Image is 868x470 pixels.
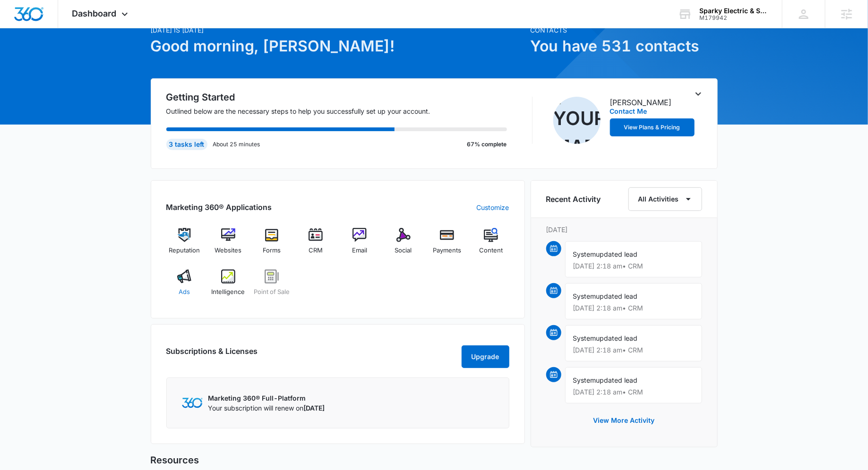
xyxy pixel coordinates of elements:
a: CRM [298,228,334,262]
h2: Marketing 360® Applications [166,201,272,213]
span: Websites [215,246,241,255]
span: Forms [263,246,281,255]
p: [DATE] 2:18 am • CRM [573,263,694,269]
img: Your Marketing Consultant Team [553,97,601,144]
a: Websites [210,228,246,262]
a: Forms [254,228,290,262]
span: System [573,292,596,300]
span: System [573,334,596,342]
a: Payments [429,228,465,262]
span: Ads [179,287,190,297]
p: [DATE] 2:18 am • CRM [573,305,694,311]
p: Contacts [531,25,718,35]
h1: You have 531 contacts [531,35,718,58]
span: updated lead [596,334,638,342]
span: System [573,376,596,384]
p: Outlined below are the necessary steps to help you successfully set up your account. [166,106,519,116]
span: System [573,250,596,258]
span: updated lead [596,376,638,384]
div: 3 tasks left [166,139,207,150]
div: account id [699,15,768,21]
p: 67% complete [467,140,507,149]
p: [PERSON_NAME] [610,97,672,108]
p: [DATE] is [DATE] [151,25,525,35]
a: Reputation [166,228,203,262]
p: About 25 minutes [213,140,260,149]
span: Email [352,246,367,255]
p: [DATE] 2:18 am • CRM [573,347,694,353]
button: Toggle Collapse [693,88,704,100]
button: Upgrade [462,345,509,368]
h2: Getting Started [166,90,519,104]
span: updated lead [596,250,638,258]
h2: Subscriptions & Licenses [166,345,258,364]
a: Social [385,228,421,262]
a: Customize [477,202,509,212]
span: [DATE] [304,404,325,412]
span: updated lead [596,292,638,300]
span: Content [479,246,503,255]
div: account name [699,7,768,15]
p: Marketing 360® Full-Platform [208,393,325,403]
button: Contact Me [610,108,647,115]
a: Email [342,228,378,262]
button: View More Activity [584,409,664,432]
p: [DATE] 2:18 am • CRM [573,389,694,395]
a: Content [473,228,509,262]
a: Point of Sale [254,269,290,303]
span: Reputation [169,246,200,255]
img: Marketing 360 Logo [182,398,203,408]
a: Intelligence [210,269,246,303]
button: All Activities [628,187,702,211]
span: Social [395,246,412,255]
span: Payments [433,246,461,255]
span: Intelligence [211,287,245,297]
p: [DATE] [546,225,702,235]
h1: Good morning, [PERSON_NAME]! [151,35,525,58]
span: Point of Sale [254,287,290,297]
p: Your subscription will renew on [208,403,325,413]
h6: Recent Activity [546,193,601,205]
span: CRM [309,246,323,255]
h5: Resources [151,453,718,467]
span: Dashboard [72,8,117,18]
button: View Plans & Pricing [610,118,695,136]
a: Ads [166,269,203,303]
